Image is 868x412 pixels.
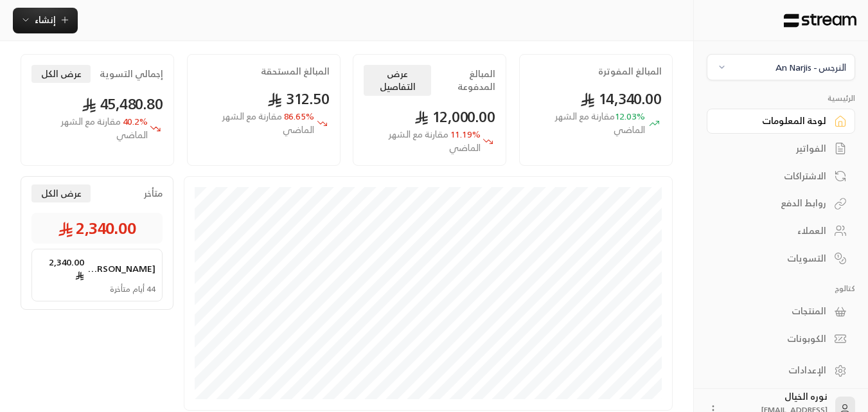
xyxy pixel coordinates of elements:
span: 45,480.80 [82,91,163,117]
span: متأخر [144,187,163,200]
img: Logo [783,13,858,28]
a: الكوبونات [707,327,855,352]
p: كتالوج [707,283,855,294]
button: إنشاء [13,8,78,33]
h2: إجمالي التسوية [100,67,163,80]
div: الفواتير [723,142,826,155]
span: 312.50 [267,85,330,112]
a: الإعدادات [707,358,855,383]
div: لوحة المعلومات [723,114,826,127]
div: المنتجات [723,305,826,318]
div: النرجس - An Narjis [775,60,846,74]
a: المنتجات [707,299,855,324]
span: 2,340.00 [39,256,84,282]
span: مقارنة مع الشهر الماضي [389,126,481,156]
span: 2,340.00 [58,218,136,238]
span: 86.65 % [198,110,315,137]
a: [PERSON_NAME]2,340.00 44 أيام متأخرة [31,249,163,301]
span: 12.03 % [530,110,645,137]
a: التسويات [707,246,855,271]
a: العملاء [707,219,855,244]
p: الرئيسية [707,93,855,103]
h2: المبالغ المفوترة [598,65,662,78]
button: عرض التفاصيل [364,65,431,96]
span: 14,340.00 [580,85,662,112]
span: 12,000.00 [414,103,496,130]
a: الاشتراكات [707,163,855,188]
div: الكوبونات [723,332,826,345]
h2: المبالغ المدفوعة [431,67,495,93]
a: الفواتير [707,136,855,161]
span: إنشاء [35,12,56,28]
span: [PERSON_NAME] [84,262,155,275]
button: عرض الكل [31,184,91,202]
span: 40.2 % [31,115,148,142]
span: 11.19 % [364,128,481,155]
button: النرجس - An Narjis [707,54,855,80]
button: عرض الكل [31,65,91,83]
a: لوحة المعلومات [707,109,855,134]
div: الاشتراكات [723,170,826,183]
a: روابط الدفع [707,191,855,216]
span: مقارنة مع الشهر الماضي [222,108,314,138]
span: 44 أيام متأخرة [110,284,155,294]
div: التسويات [723,252,826,265]
div: الإعدادات [723,364,826,377]
h2: المبالغ المستحقة [261,65,330,78]
div: روابط الدفع [723,197,826,210]
span: مقارنة مع الشهر الماضي [61,113,148,143]
div: العملاء [723,224,826,237]
span: مقارنة مع الشهر الماضي [555,108,645,138]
